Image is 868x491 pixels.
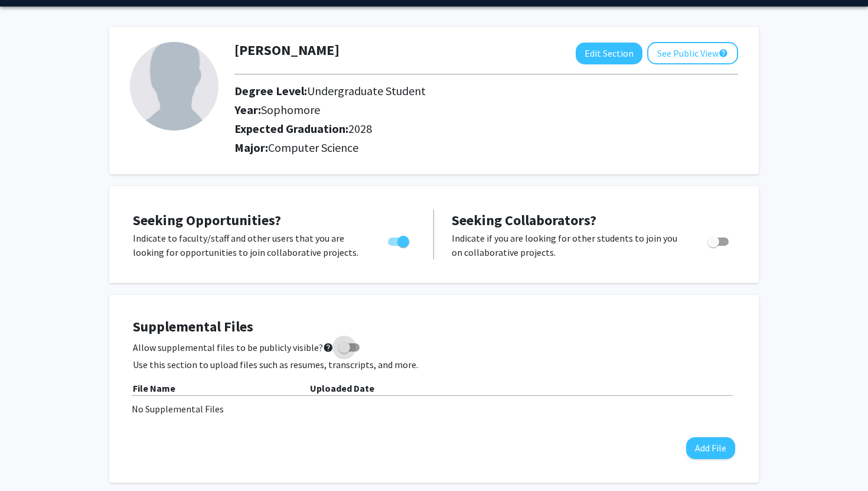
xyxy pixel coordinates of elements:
b: Uploaded Date [310,382,374,394]
span: Undergraduate Student [307,83,426,98]
span: Seeking Opportunities? [133,211,281,229]
h2: Expected Graduation: [234,122,684,136]
iframe: Chat [9,438,50,482]
h2: Major: [234,141,738,155]
b: File Name [133,382,175,394]
p: Indicate to faculty/staff and other users that you are looking for opportunities to join collabor... [133,231,366,259]
mat-icon: help [323,340,334,355]
h4: Supplemental Files [133,318,735,336]
span: 2028 [348,121,372,136]
div: Toggle [703,231,735,249]
h2: Degree Level: [234,84,684,98]
span: Computer Science [268,140,358,155]
div: No Supplemental Files [132,402,736,416]
mat-icon: help [719,46,728,60]
span: Seeking Collaborators? [452,211,596,229]
h2: Year: [234,103,684,117]
p: Indicate if you are looking for other students to join you on collaborative projects. [452,231,685,259]
button: Edit Section [576,43,642,64]
div: Toggle [383,231,416,249]
h1: [PERSON_NAME] [234,42,340,59]
button: Add File [686,437,735,459]
span: Allow supplemental files to be publicly visible? [133,340,334,355]
img: Profile Picture [130,42,218,131]
span: Sophomore [261,102,320,117]
p: Use this section to upload files such as resumes, transcripts, and more. [133,357,735,372]
button: See Public View [647,42,738,64]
